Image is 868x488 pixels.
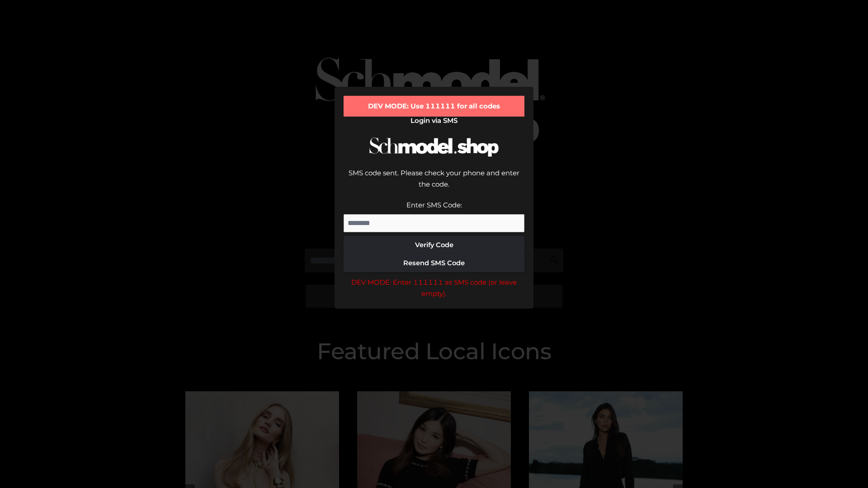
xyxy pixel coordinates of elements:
[344,236,524,254] button: Verify Code
[344,254,524,272] button: Resend SMS Code
[344,96,524,117] div: DEV MODE: Use 111111 for all codes
[344,277,524,300] div: DEV MODE: Enter 111111 as SMS code (or leave empty).
[344,117,524,125] h2: Login via SMS
[366,129,502,165] img: Schmodel Logo
[344,167,524,199] div: SMS code sent. Please check your phone and enter the code.
[406,201,462,209] label: Enter SMS Code:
